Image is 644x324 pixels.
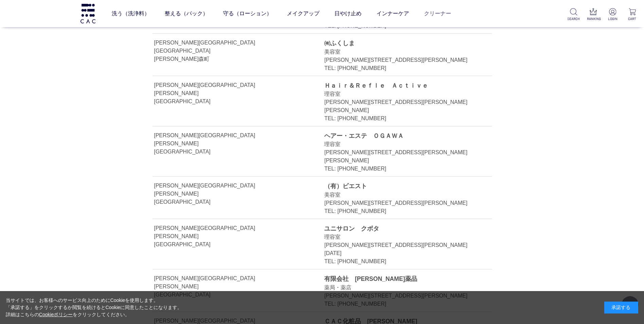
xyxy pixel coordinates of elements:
[626,16,639,21] p: CART
[154,39,255,47] div: [PERSON_NAME][GEOGRAPHIC_DATA]
[79,4,96,23] img: logo
[606,16,619,21] p: LOGIN
[324,199,476,207] div: [PERSON_NAME][STREET_ADDRESS][PERSON_NAME]
[587,16,600,21] p: RANKING
[324,274,476,283] div: 有限会社 [PERSON_NAME]薬品
[324,56,476,64] div: [PERSON_NAME][STREET_ADDRESS][PERSON_NAME]
[376,4,409,23] a: インナーケア
[287,4,319,23] a: メイクアップ
[324,39,476,48] div: ㈲ふくしま
[324,182,476,191] div: （有）ビエスト
[567,8,580,21] a: SEARCH
[324,165,476,173] div: TEL: [PHONE_NUMBER]
[223,4,272,23] a: 守る（ローション）
[324,148,476,165] div: [PERSON_NAME][STREET_ADDRESS][PERSON_NAME][PERSON_NAME]
[324,48,476,56] div: 美容室
[324,241,476,257] div: [PERSON_NAME][STREET_ADDRESS][PERSON_NAME][DATE]
[112,4,150,23] a: 洗う（洗浄料）
[154,224,255,232] div: [PERSON_NAME][GEOGRAPHIC_DATA]
[324,114,476,123] div: TEL: [PHONE_NUMBER]
[324,233,476,241] div: 理容室
[154,140,230,156] div: [PERSON_NAME][GEOGRAPHIC_DATA]
[154,182,255,190] div: [PERSON_NAME][GEOGRAPHIC_DATA]
[154,283,230,299] div: [PERSON_NAME][GEOGRAPHIC_DATA]
[39,312,73,317] a: Cookieポリシー
[154,131,255,140] div: [PERSON_NAME][GEOGRAPHIC_DATA]
[6,297,182,318] div: 当サイトでは、お客様へのサービス向上のためにCookieを使用します。 「承諾する」をクリックするか閲覧を続けるとCookieに同意したことになります。 詳細はこちらの をクリックしてください。
[334,4,362,23] a: 日やけ止め
[324,90,476,98] div: 理容室
[604,302,638,313] div: 承諾する
[165,4,208,23] a: 整える（パック）
[626,8,639,21] a: CART
[567,16,580,21] p: SEARCH
[324,64,476,72] div: TEL: [PHONE_NUMBER]
[324,284,476,292] div: 薬局・薬店
[324,98,476,114] div: [PERSON_NAME][STREET_ADDRESS][PERSON_NAME][PERSON_NAME]
[587,8,600,21] a: RANKING
[606,8,619,21] a: LOGIN
[154,190,230,206] div: [PERSON_NAME][GEOGRAPHIC_DATA]
[424,4,451,23] a: クリーナー
[324,224,476,233] div: ユニサロン クボタ
[324,207,476,215] div: TEL: [PHONE_NUMBER]
[324,257,476,266] div: TEL: [PHONE_NUMBER]
[154,47,230,63] div: [GEOGRAPHIC_DATA][PERSON_NAME]森町
[154,81,255,89] div: [PERSON_NAME][GEOGRAPHIC_DATA]
[154,274,255,283] div: [PERSON_NAME][GEOGRAPHIC_DATA]
[324,131,476,140] div: ヘアー・エステ ＯＧＡＷＡ
[324,140,476,148] div: 理容室
[154,89,230,106] div: [PERSON_NAME][GEOGRAPHIC_DATA]
[154,232,230,249] div: [PERSON_NAME][GEOGRAPHIC_DATA]
[324,81,476,90] div: Ｈａｉｒ＆Ｒｅｆｌｅ Ａｃｔｉｖｅ
[324,191,476,199] div: 美容室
